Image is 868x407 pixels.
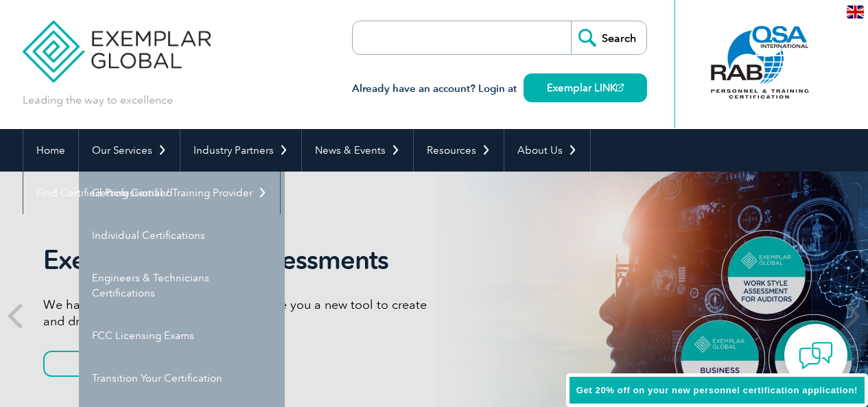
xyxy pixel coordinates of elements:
[180,129,301,172] a: Industry Partners
[616,84,624,91] img: open_square.png
[79,357,285,399] a: Transition Your Certification
[79,129,180,172] a: Our Services
[414,129,504,172] a: Resources
[23,172,280,214] a: Find Certified Professional / Training Provider
[571,21,646,54] input: Search
[799,338,833,373] img: contact-chat.png
[79,214,285,257] a: Individual Certifications
[302,129,413,172] a: News & Events
[79,314,285,357] a: FCC Licensing Exams
[504,129,590,172] a: About Us
[524,73,647,102] a: Exemplar LINK
[43,351,186,377] a: Learn More
[43,296,434,329] p: We have partnered with TalentClick to give you a new tool to create and drive high-performance teams
[43,244,434,276] h2: Exemplar Global Assessments
[23,129,78,172] a: Home
[23,93,173,108] p: Leading the way to excellence
[352,80,647,97] h3: Already have an account? Login at
[847,5,864,19] img: en
[79,257,285,314] a: Engineers & Technicians Certifications
[576,385,858,395] span: Get 20% off on your new personnel certification application!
